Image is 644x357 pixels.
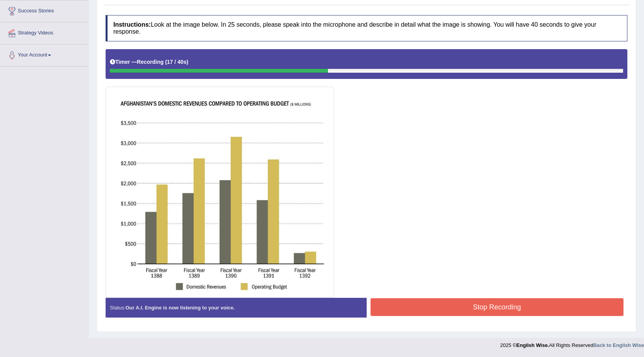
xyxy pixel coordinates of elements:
button: Stop Recording [371,298,624,316]
a: Strategy Videos [0,22,89,42]
b: Instructions: [113,21,151,28]
b: ( [165,59,167,65]
strong: English Wise. [516,342,549,348]
h5: Timer — [110,59,188,65]
h4: Look at the image below. In 25 seconds, please speak into the microphone and describe in detail w... [106,15,627,41]
div: Status: [106,298,367,318]
strong: Our A.I. Engine is now listening to your voice. [125,305,235,311]
a: Success Stories [0,0,89,20]
b: ) [186,59,188,65]
div: 2025 © All Rights Reserved [500,338,644,349]
b: 17 / 40s [167,59,187,65]
a: Your Account [0,44,89,64]
a: Back to English Wise [593,342,644,348]
b: Recording [137,59,164,65]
